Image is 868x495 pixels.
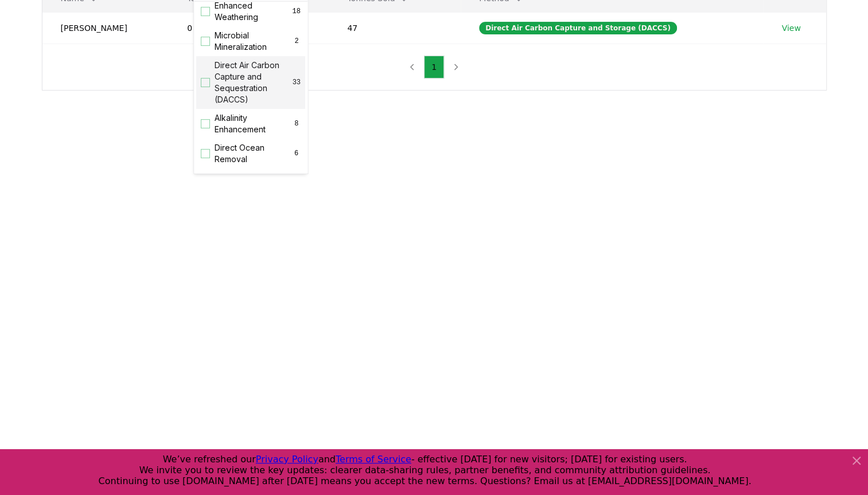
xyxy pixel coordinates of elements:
span: 18 [293,7,301,16]
span: 2 [293,37,301,46]
td: 47 [329,12,461,44]
div: Direct Air Carbon Capture and Storage (DACCS) [479,22,677,34]
button: 1 [424,56,444,78]
span: 6 [293,149,301,158]
a: View [781,22,800,34]
span: 8 [293,119,301,128]
span: 33 [293,78,301,87]
span: Direct Ocean Removal [215,142,292,165]
td: 0 [169,12,329,44]
span: Alkalinity Enhancement [215,112,293,135]
span: Direct Air Carbon Capture and Sequestration (DACCS) [215,60,293,105]
span: Surficial Mineralization [215,172,292,195]
td: [PERSON_NAME] [42,12,169,44]
span: Microbial Mineralization [215,30,293,53]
